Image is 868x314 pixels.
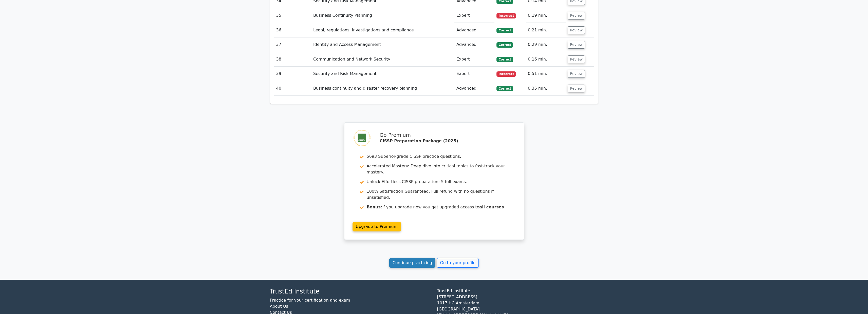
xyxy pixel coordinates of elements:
[437,258,479,268] a: Go to your profile
[568,26,585,34] button: Review
[311,8,454,23] td: Business Continuity Planning
[496,71,516,76] span: Incorrect
[526,67,566,81] td: 0:51 min.
[311,23,454,37] td: Legal, regulations, investigations and compliance
[526,37,566,52] td: 0:29 min.
[389,258,436,268] a: Continue practicing
[274,52,311,67] td: 38
[311,37,454,52] td: Identity and Access Management
[526,23,566,37] td: 0:21 min.
[270,304,288,309] a: About Us
[568,55,585,63] button: Review
[454,81,494,96] td: Advanced
[311,52,454,67] td: Communication and Network Security
[311,67,454,81] td: Security and Risk Management
[526,8,566,23] td: 0:19 min.
[496,86,513,91] span: Correct
[568,12,585,19] button: Review
[568,41,585,49] button: Review
[274,37,311,52] td: 37
[568,85,585,92] button: Review
[454,37,494,52] td: Advanced
[526,81,566,96] td: 0:35 min.
[496,28,513,33] span: Correct
[353,222,401,231] a: Upgrade to Premium
[270,288,431,295] h4: TrustEd Institute
[496,13,516,18] span: Incorrect
[454,23,494,37] td: Advanced
[568,70,585,78] button: Review
[270,298,350,303] a: Practice for your certification and exam
[496,42,513,47] span: Correct
[274,23,311,37] td: 36
[454,8,494,23] td: Expert
[454,67,494,81] td: Expert
[274,67,311,81] td: 39
[454,52,494,67] td: Expert
[311,81,454,96] td: Business continuity and disaster recovery planning
[274,8,311,23] td: 35
[274,81,311,96] td: 40
[496,57,513,62] span: Correct
[526,52,566,67] td: 0:16 min.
